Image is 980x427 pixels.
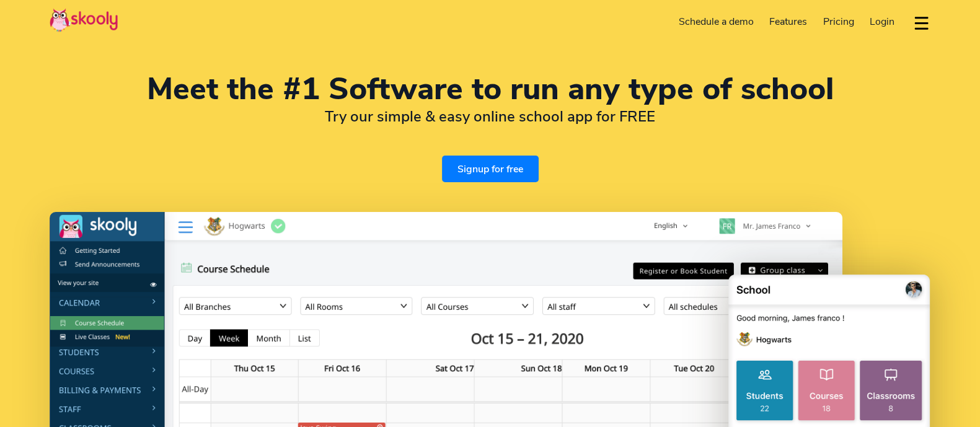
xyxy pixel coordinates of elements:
a: Signup for free [442,156,539,182]
a: Login [862,12,903,32]
h1: Meet the #1 Software to run any type of school [50,74,930,104]
span: Pricing [823,15,854,29]
a: Schedule a demo [671,12,762,32]
a: Features [761,12,815,32]
span: Login [870,15,894,29]
a: Pricing [815,12,862,32]
button: dropdown menu [912,9,930,37]
h2: Try our simple & easy online school app for FREE [50,107,930,126]
img: Skooly [50,8,118,32]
